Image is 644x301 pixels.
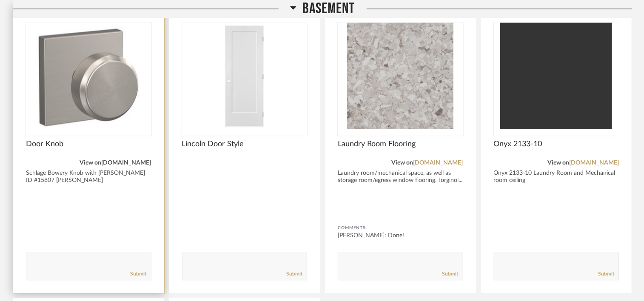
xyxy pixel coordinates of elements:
[286,270,302,278] a: Submit
[413,160,463,166] a: [DOMAIN_NAME]
[182,139,308,149] span: Lincoln Door Style
[26,139,151,149] span: Door Knob
[338,23,463,129] img: undefined
[494,170,619,184] div: Onyx 2133-10 Laundry Room and Mechanical room ceiling
[338,139,463,149] span: Laundry Room Flooring
[442,270,459,278] a: Submit
[392,160,413,166] span: View on
[102,160,151,166] a: [DOMAIN_NAME]
[338,170,463,184] div: Laundry room/mechanical space, as well as storage room/egress window flooring. Torginol...
[338,224,463,232] div: Comments:
[494,23,619,129] div: 0
[26,170,151,184] div: Schlage Bowery Knob with [PERSON_NAME] ID #15807 [PERSON_NAME]
[26,23,151,129] img: undefined
[547,160,569,166] span: View on
[494,139,619,149] span: Onyx 2133-10
[182,23,308,129] div: 0
[182,23,308,129] img: undefined
[80,160,102,166] span: View on
[598,270,614,278] a: Submit
[494,23,619,129] img: undefined
[26,23,151,129] div: 0
[338,23,463,129] div: 0
[569,160,619,166] a: [DOMAIN_NAME]
[131,270,147,278] a: Submit
[338,231,463,240] div: [PERSON_NAME]: Done!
